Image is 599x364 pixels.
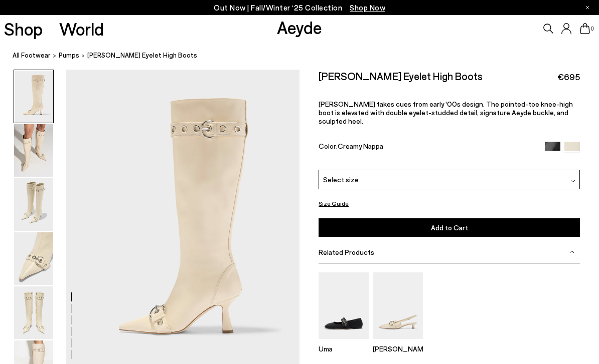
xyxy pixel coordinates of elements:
span: Creamy Nappa [338,142,383,150]
img: Uma Eyelet Grosgrain Mary-Jane Flats [319,272,369,339]
span: Navigate to /collections/new-in [350,3,385,12]
a: 0 [580,23,590,34]
h2: [PERSON_NAME] Eyelet High Boots [319,70,483,82]
span: Add to Cart [431,223,468,232]
button: Add to Cart [319,218,580,237]
a: All Footwear [13,50,51,61]
a: Aeyde [277,17,322,38]
img: Vivian Eyelet High Boots - Image 5 [14,286,53,339]
span: Select size [323,174,359,185]
img: Vivian Eyelet High Boots - Image 4 [14,232,53,285]
p: [PERSON_NAME] takes cues from early '00s design. The pointed-toe knee-high boot is elevated with ... [319,100,580,125]
span: Related Products [319,248,374,256]
button: Size Guide [319,197,349,210]
a: Shop [4,20,43,38]
p: Uma [319,344,369,353]
img: Vivian Eyelet High Boots - Image 3 [14,178,53,231]
a: Davina Eyelet Slingback Pumps [PERSON_NAME] [373,332,423,353]
p: Out Now | Fall/Winter ‘25 Collection [214,2,385,14]
img: Vivian Eyelet High Boots - Image 2 [14,124,53,177]
p: [PERSON_NAME] [373,344,423,353]
a: World [59,20,104,38]
div: Color: [319,142,536,153]
img: Vivian Eyelet High Boots - Image 1 [14,70,53,123]
nav: breadcrumb [13,42,599,70]
img: svg%3E [570,179,575,184]
span: 0 [590,26,595,32]
img: svg%3E [569,249,574,254]
a: pumps [59,50,79,61]
span: €695 [557,71,580,83]
img: Davina Eyelet Slingback Pumps [373,272,423,339]
span: pumps [59,51,79,59]
span: [PERSON_NAME] Eyelet High Boots [87,50,197,61]
a: Uma Eyelet Grosgrain Mary-Jane Flats Uma [319,332,369,353]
